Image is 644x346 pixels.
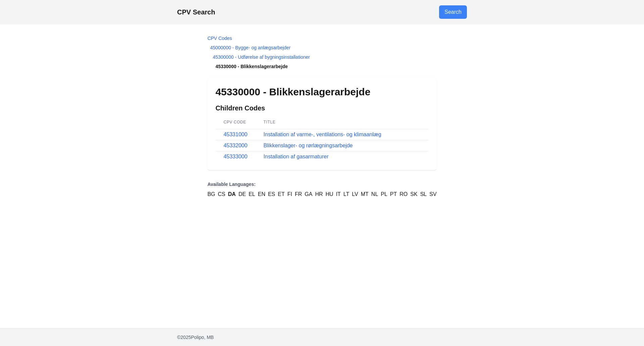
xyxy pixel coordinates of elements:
[207,190,215,198] a: BG
[264,154,329,159] a: Installation af gasarmaturer
[207,36,232,41] a: CPV Codes
[249,190,255,198] a: EL
[326,190,333,198] a: HU
[218,190,225,198] a: CS
[258,190,265,198] a: EN
[343,190,349,198] a: LT
[439,5,467,19] a: Go to search
[264,132,381,137] a: Installation af varme-, ventilations- og klimaanlæg
[215,86,428,98] h1: 45330000 - Blikkenslagerarbejde
[210,45,290,50] a: 45000000 - Bygge- og anlægsarbejder
[305,190,312,198] a: GA
[287,190,292,198] a: FI
[420,190,427,198] a: SL
[213,54,310,60] a: 45300000 - Udførelse af bygningsinstallationer
[177,8,215,16] a: CPV Search
[268,190,275,198] a: ES
[278,190,284,198] a: ET
[223,143,247,148] a: 45332000
[207,181,436,198] nav: Language Versions
[223,132,247,137] a: 45331000
[256,115,429,129] th: Title
[371,190,378,198] a: NL
[352,190,358,198] a: LV
[264,143,353,148] a: Blikkenslager- og rørlægningsarbejde
[177,334,467,341] p: © 2025 Polipo, MB
[399,190,408,198] a: RO
[390,190,397,198] a: PT
[207,181,436,188] p: Available Languages:
[429,190,436,198] a: SV
[207,35,436,70] nav: Breadcrumb
[410,190,417,198] a: SK
[315,190,323,198] a: HR
[295,190,302,198] a: FR
[223,154,247,159] a: 45333000
[215,103,428,113] h2: Children Codes
[361,190,369,198] a: MT
[238,190,246,198] a: DE
[336,190,341,198] a: IT
[207,63,436,70] li: 45330000 - Blikkenslagerarbejde
[228,190,236,198] a: DA
[215,115,255,129] th: CPV Code
[381,190,387,198] a: PL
